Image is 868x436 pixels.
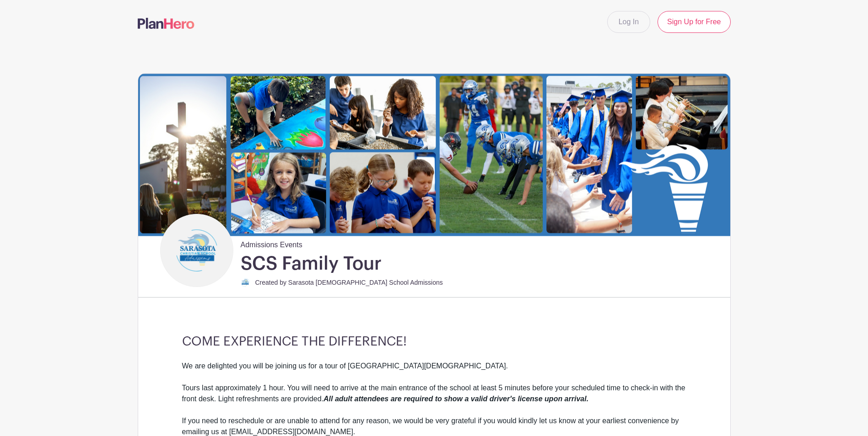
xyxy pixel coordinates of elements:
[255,279,443,286] small: Created by Sarasota [DEMOGRAPHIC_DATA] School Admissions
[241,278,250,287] img: Admisions%20Logo.png
[138,18,194,29] img: logo-507f7623f17ff9eddc593b1ce0a138ce2505c220e1c5a4e2b4648c50719b7d32.svg
[241,252,382,275] h1: SCS Family Tour
[241,236,302,250] span: Admissions Events
[658,11,730,33] a: Sign Up for Free
[607,11,650,33] a: Log In
[162,216,231,285] img: Admissions%20Logo%20%20(2).png
[323,395,588,403] em: All adult attendees are required to show a valid driver's license upon arrival.
[138,74,730,236] img: event_banner_9558.png
[182,334,686,350] h3: COME EXPERIENCE THE DIFFERENCE!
